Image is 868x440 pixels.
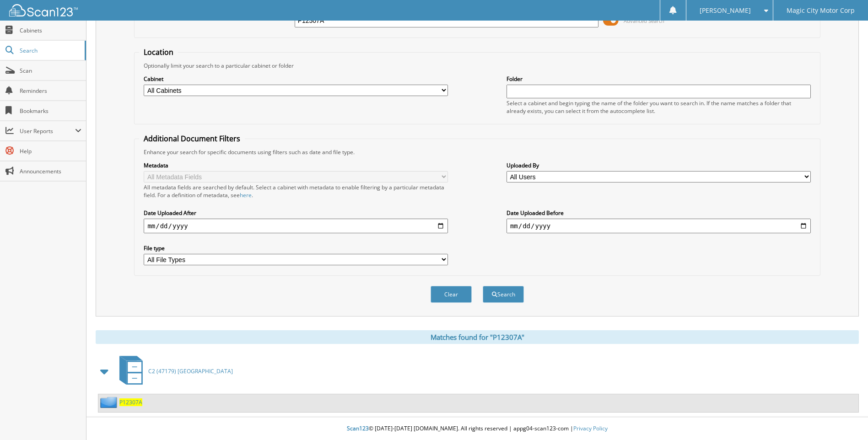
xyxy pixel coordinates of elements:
[139,62,815,70] div: Optionally limit your search to a particular cabinet or folder
[148,367,233,375] span: C2 (47179) [GEOGRAPHIC_DATA]
[20,67,81,75] span: Scan
[507,75,811,83] label: Folder
[20,27,81,34] span: Cabinets
[144,75,448,83] label: Cabinet
[787,8,855,13] span: Magic City Motor Corp
[507,219,811,233] input: end
[139,134,245,144] legend: Additional Document Filters
[144,209,448,217] label: Date Uploaded After
[347,424,369,432] span: Scan123
[624,17,664,24] span: Advanced Search
[507,161,811,169] label: Uploaded By
[144,244,448,252] label: File type
[507,99,811,115] div: Select a cabinet and begin typing the name of the folder you want to search in. If the name match...
[573,424,608,432] a: Privacy Policy
[20,87,81,95] span: Reminders
[139,47,178,57] legend: Location
[114,353,233,389] a: C2 (47179) [GEOGRAPHIC_DATA]
[700,8,751,13] span: [PERSON_NAME]
[822,396,868,440] iframe: Chat Widget
[96,330,859,344] div: Matches found for "P12307A"
[86,418,868,440] div: © [DATE]-[DATE] [DOMAIN_NAME]. All rights reserved | appg04-scan123-com |
[431,286,472,303] button: Clear
[100,397,119,408] img: folder2.png
[20,127,75,135] span: User Reports
[144,161,448,169] label: Metadata
[9,4,78,16] img: scan123-logo-white.svg
[20,47,80,54] span: Search
[20,147,81,155] span: Help
[144,183,448,199] div: All metadata fields are searched by default. Select a cabinet with metadata to enable filtering b...
[20,107,81,115] span: Bookmarks
[139,148,815,156] div: Enhance your search for specific documents using filters such as date and file type.
[507,209,811,217] label: Date Uploaded Before
[20,167,81,175] span: Announcements
[119,398,142,406] a: P12307A
[144,219,448,233] input: start
[483,286,524,303] button: Search
[240,191,252,199] a: here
